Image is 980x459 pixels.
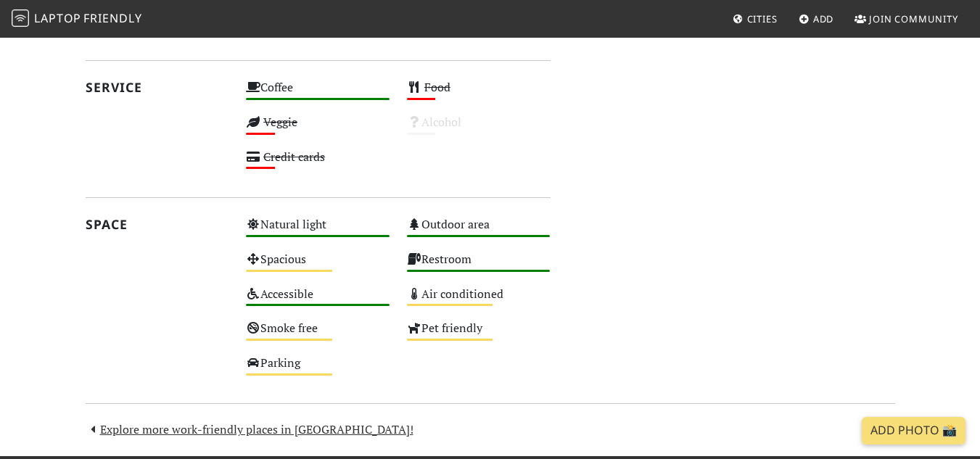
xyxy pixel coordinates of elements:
div: Pet friendly [398,318,559,352]
div: Smoke free [237,318,398,352]
div: Spacious [237,249,398,284]
div: Parking [237,352,398,387]
span: Laptop [34,10,81,26]
s: Veggie [263,114,297,130]
div: Coffee [237,77,398,112]
a: Join Community [849,6,964,32]
s: Credit cards [263,149,325,165]
div: Natural light [237,214,398,249]
a: Add [793,6,840,32]
div: Accessible [237,284,398,318]
h2: Space [86,217,229,232]
h2: Service [86,80,229,95]
div: Alcohol [398,112,559,146]
img: LaptopFriendly [12,9,29,27]
div: Outdoor area [398,214,559,249]
span: Join Community [869,12,958,25]
a: LaptopFriendly LaptopFriendly [12,7,142,32]
div: Air conditioned [398,284,559,318]
s: Food [424,79,450,95]
span: Friendly [83,10,141,26]
a: Cities [727,6,783,32]
span: Add [813,12,834,25]
span: Cities [747,12,778,25]
div: Restroom [398,249,559,284]
a: Explore more work-friendly places in [GEOGRAPHIC_DATA]! [86,421,413,437]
